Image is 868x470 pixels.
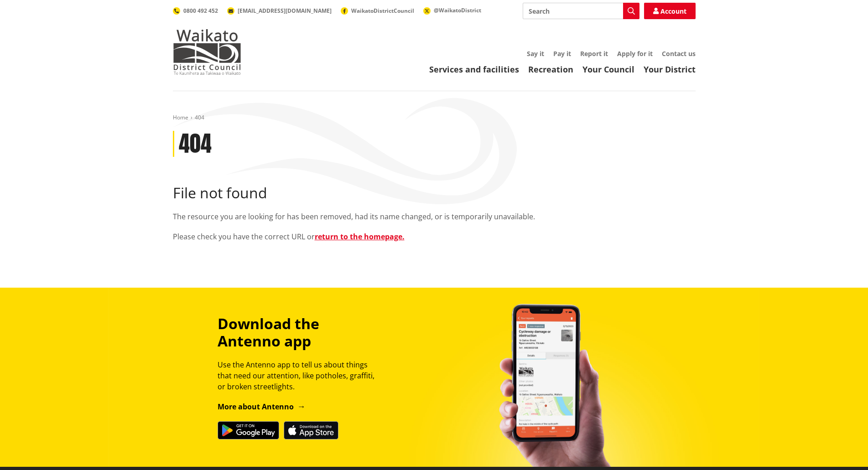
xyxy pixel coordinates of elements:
a: [EMAIL_ADDRESS][DOMAIN_NAME] [227,7,332,15]
a: Apply for it [617,49,653,58]
h1: 404 [179,131,212,157]
a: Home [173,114,188,121]
p: The resource you are looking for has been removed, had its name changed, or is temporarily unavai... [173,211,696,222]
img: Waikato District Council - Te Kaunihera aa Takiwaa o Waikato [173,29,241,75]
input: Search input [523,3,639,19]
span: [EMAIL_ADDRESS][DOMAIN_NAME] [238,7,332,15]
p: Use the Antenno app to tell us about things that need our attention, like potholes, graffiti, or ... [218,359,383,392]
a: Your Council [582,64,634,75]
a: Your District [644,64,696,75]
span: 0800 492 452 [183,7,218,15]
a: return to the homepage. [315,232,405,242]
span: 404 [195,114,204,121]
a: Services and facilities [429,64,519,75]
nav: breadcrumb [173,114,696,122]
a: Say it [527,49,544,58]
a: More about Antenno [218,402,306,412]
a: Contact us [662,49,696,58]
a: Pay it [553,49,571,58]
a: Recreation [528,64,573,75]
a: Report it [580,49,608,58]
a: WaikatoDistrictCouncil [341,7,414,15]
span: @WaikatoDistrict [434,6,481,14]
p: Please check you have the correct URL or [173,231,696,242]
a: @WaikatoDistrict [423,6,481,14]
h2: File not found [173,184,696,201]
a: 0800 492 452 [173,7,218,15]
span: WaikatoDistrictCouncil [351,7,414,15]
a: Account [644,3,696,19]
img: Download on the App Store [284,421,338,439]
img: Get it on Google Play [218,421,279,439]
h3: Download the Antenno app [218,315,383,350]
